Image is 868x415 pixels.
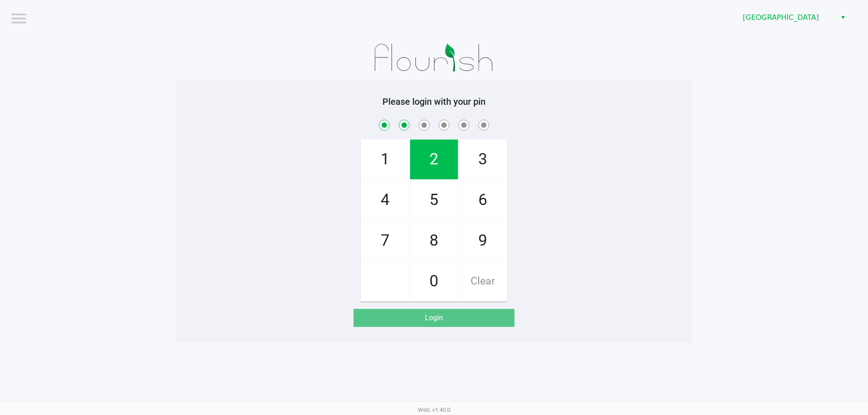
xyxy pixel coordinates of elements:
span: Clear [459,261,507,301]
span: 7 [361,221,409,261]
span: 9 [459,221,507,261]
span: 8 [410,221,458,261]
span: 5 [410,180,458,220]
span: 1 [361,140,409,179]
span: 2 [410,140,458,179]
span: 4 [361,180,409,220]
button: Select [836,9,849,26]
span: [GEOGRAPHIC_DATA] [743,12,831,23]
span: Web: v1.40.0 [418,406,450,413]
span: 6 [459,180,507,220]
h5: Please login with your pin [183,96,685,107]
span: 0 [410,261,458,301]
span: 3 [459,140,507,179]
